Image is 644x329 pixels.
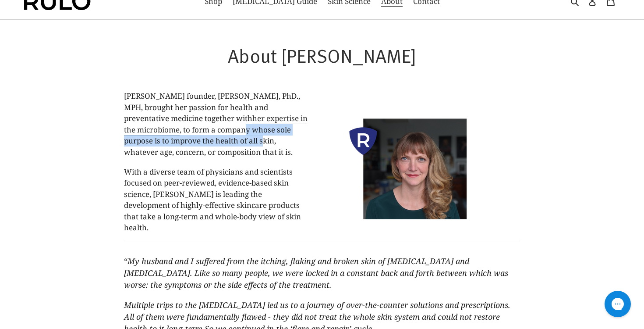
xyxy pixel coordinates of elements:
[124,113,308,136] a: her expertise in the microbiome
[124,256,127,266] span: “
[124,167,301,233] span: With a diverse team of physicians and scientists focused on peer-reviewed, evidence-based skin sc...
[124,44,520,67] h1: About [PERSON_NAME]
[310,90,520,241] img: Dr. Nicole Scott, Founder of Rulo Skin
[124,91,308,157] span: [PERSON_NAME] founder, [PERSON_NAME], PhD., MPH, brought her passion for health and preventative ...
[600,288,635,320] iframe: Gorgias live chat messenger
[124,256,508,290] span: My husband and I suffered from the itching, flaking and broken skin of [MEDICAL_DATA] and [MEDICA...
